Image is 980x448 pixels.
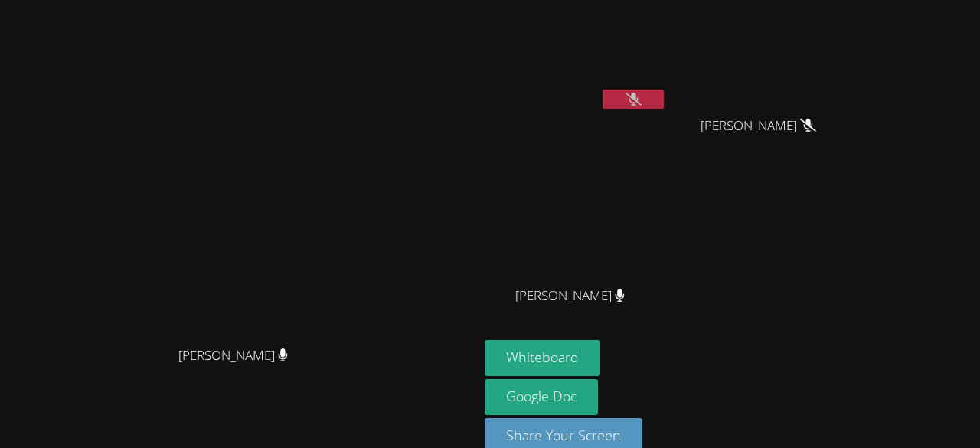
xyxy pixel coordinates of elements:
[485,340,600,376] button: Whiteboard
[178,345,288,367] span: [PERSON_NAME]
[701,115,816,137] span: [PERSON_NAME]
[485,379,598,415] a: Google Doc
[515,285,625,307] span: [PERSON_NAME]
